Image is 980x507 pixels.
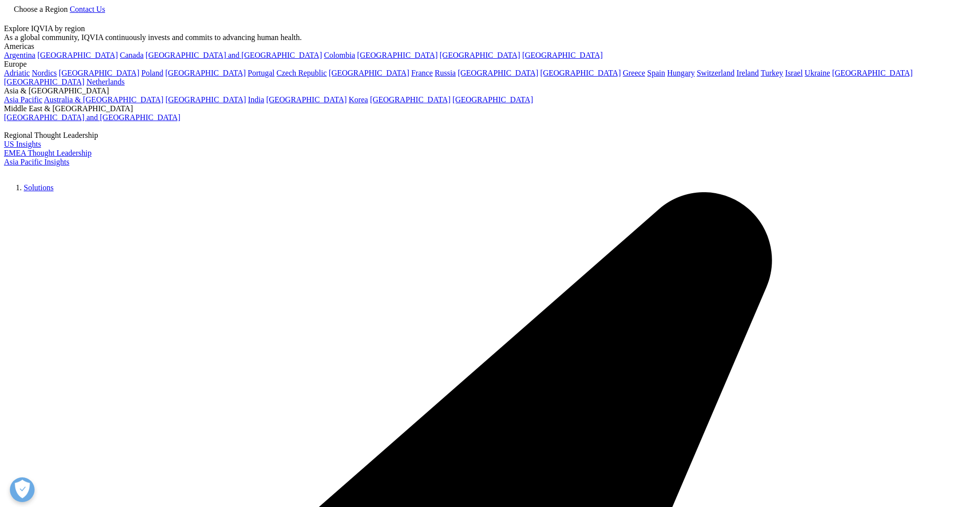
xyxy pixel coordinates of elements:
div: Americas [4,42,976,51]
a: Nordics [32,69,57,77]
a: [GEOGRAPHIC_DATA] [370,95,450,104]
a: Hungary [667,69,695,77]
a: Greece [623,69,645,77]
a: [GEOGRAPHIC_DATA] [440,51,520,59]
a: India [248,95,264,104]
a: [GEOGRAPHIC_DATA] [357,51,437,59]
a: Adriatic [4,69,30,77]
a: Czech Republic [276,69,327,77]
button: Open Preferences [10,477,35,502]
a: [GEOGRAPHIC_DATA] [832,69,912,77]
a: [GEOGRAPHIC_DATA] [165,95,246,104]
a: [GEOGRAPHIC_DATA] [453,95,533,104]
a: Israel [785,69,803,77]
a: France [411,69,433,77]
div: Regional Thought Leadership [4,131,976,140]
a: [GEOGRAPHIC_DATA] and [GEOGRAPHIC_DATA] [4,113,180,122]
a: [GEOGRAPHIC_DATA] [59,69,139,77]
a: [GEOGRAPHIC_DATA] [329,69,409,77]
a: Turkey [761,69,784,77]
a: Netherlands [86,78,124,86]
a: [GEOGRAPHIC_DATA] [38,51,118,59]
a: Australia & [GEOGRAPHIC_DATA] [44,95,163,104]
a: Ukraine [805,69,830,77]
a: Poland [141,69,163,77]
a: Asia Pacific [4,95,42,104]
a: Korea [349,95,368,104]
a: Ireland [737,69,759,77]
a: Asia Pacific Insights [4,158,69,166]
span: Choose a Region [14,5,68,13]
a: Spain [647,69,665,77]
div: Middle East & [GEOGRAPHIC_DATA] [4,104,976,113]
a: Canada [120,51,144,59]
a: EMEA Thought Leadership [4,149,91,157]
div: Explore IQVIA by region [4,24,976,33]
a: Portugal [248,69,274,77]
a: [GEOGRAPHIC_DATA] and [GEOGRAPHIC_DATA] [146,51,322,59]
a: Solutions [24,183,53,192]
a: Contact Us [70,5,105,13]
a: Switzerland [697,69,734,77]
a: [GEOGRAPHIC_DATA] [540,69,621,77]
a: Argentina [4,51,36,59]
div: Europe [4,60,976,69]
div: As a global community, IQVIA continuously invests and commits to advancing human health. [4,33,976,42]
a: [GEOGRAPHIC_DATA] [458,69,538,77]
a: US Insights [4,140,41,148]
a: Russia [435,69,456,77]
a: [GEOGRAPHIC_DATA] [522,51,603,59]
a: [GEOGRAPHIC_DATA] [4,78,84,86]
div: Asia & [GEOGRAPHIC_DATA] [4,86,976,95]
a: Colombia [324,51,355,59]
a: [GEOGRAPHIC_DATA] [165,69,246,77]
a: [GEOGRAPHIC_DATA] [266,95,347,104]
